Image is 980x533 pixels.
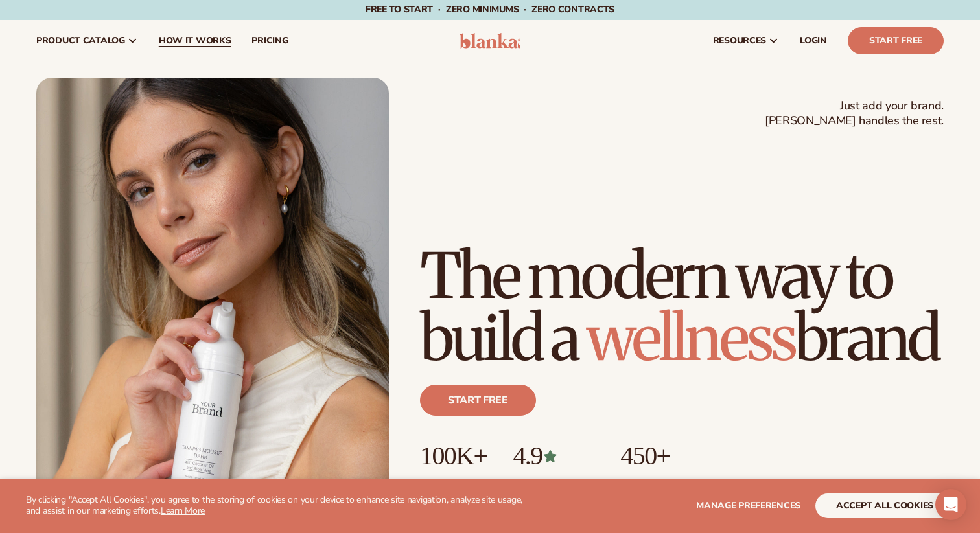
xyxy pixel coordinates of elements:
[420,385,536,416] a: Start free
[703,20,789,62] a: resources
[620,470,718,492] p: High-quality products
[696,499,800,512] span: Manage preferences
[251,36,288,46] span: pricing
[587,299,795,377] span: wellness
[420,245,944,369] h1: The modern way to build a brand
[420,442,487,470] p: 100K+
[26,495,531,517] p: By clicking "Accept All Cookies", you agree to the storing of cookies on your device to enhance s...
[765,98,944,129] span: Just add your brand. [PERSON_NAME] handles the rest.
[26,20,148,62] a: product catalog
[161,505,205,517] a: Learn More
[713,36,766,46] span: resources
[36,36,125,46] span: product catalog
[159,36,231,46] span: How It Works
[848,27,944,54] a: Start Free
[420,470,487,492] p: Brands built
[36,78,389,522] img: Female holding tanning mousse.
[513,442,594,470] p: 4.9
[935,489,966,520] div: Open Intercom Messenger
[696,493,800,518] button: Manage preferences
[815,493,954,518] button: accept all cookies
[800,36,827,46] span: LOGIN
[460,33,521,49] img: logo
[148,20,242,62] a: How It Works
[620,442,718,470] p: 450+
[241,20,298,62] a: pricing
[789,20,837,62] a: LOGIN
[366,3,614,16] span: Free to start · ZERO minimums · ZERO contracts
[513,470,594,492] p: Over 400 reviews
